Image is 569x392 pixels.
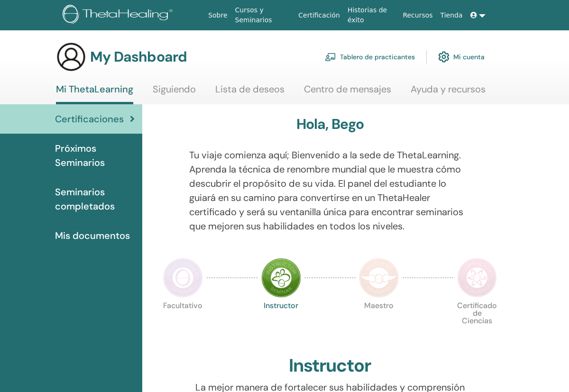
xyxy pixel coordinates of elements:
a: Sobre [204,7,231,24]
a: Recursos [399,7,436,24]
a: Siguiendo [153,83,196,102]
a: Ayuda y recursos [411,83,486,102]
a: Mi ThetaLearning [56,83,133,104]
img: generic-user-icon.jpg [56,42,86,72]
p: Facultativo [163,302,203,342]
p: Maestro [359,302,399,342]
h2: Instructor [289,355,372,377]
span: Certificaciones [55,112,124,126]
a: Cursos y Seminarios [231,1,295,29]
span: Mis documentos [55,228,130,243]
a: Centro de mensajes [304,83,391,102]
img: cog.svg [438,49,450,65]
p: Certificado de Ciencias [457,302,497,342]
img: logo.png [63,5,176,26]
img: Master [359,258,399,298]
p: Instructor [261,302,301,342]
a: Tablero de practicantes [325,46,415,67]
a: Historias de éxito [344,1,399,29]
h3: Hola, Bego [296,116,364,133]
span: Seminarios completados [55,185,135,213]
h3: My Dashboard [90,48,187,65]
img: Practitioner [163,258,203,298]
a: Certificación [294,7,344,24]
a: Mi cuenta [438,46,485,67]
a: Tienda [437,7,467,24]
span: Próximos Seminarios [55,141,135,170]
a: Lista de deseos [215,83,284,102]
img: Certificate of Science [457,258,497,298]
img: Instructor [261,258,301,298]
p: Tu viaje comienza aquí; Bienvenido a la sede de ThetaLearning. Aprenda la técnica de renombre mun... [189,148,471,233]
img: chalkboard-teacher.svg [325,53,336,61]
